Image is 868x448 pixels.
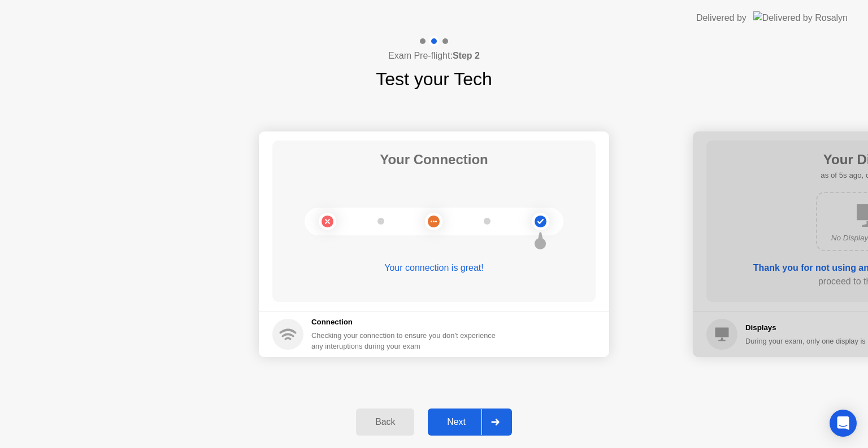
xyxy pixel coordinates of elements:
div: Back [359,417,411,427]
div: Checking your connection to ensure you don’t experience any interuptions during your exam [311,330,502,352]
h1: Test your Tech [376,65,492,93]
h1: Your Connection [380,150,488,170]
div: Next [431,417,481,427]
h4: Exam Pre-flight: [388,49,480,63]
button: Back [356,409,414,436]
button: Next [428,409,512,436]
h5: Connection [311,317,502,328]
div: Your connection is great! [272,261,596,275]
b: Step 2 [453,51,480,60]
div: Open Intercom Messenger [830,410,857,437]
div: Delivered by [696,11,747,25]
img: Delivered by Rosalyn [753,11,848,24]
